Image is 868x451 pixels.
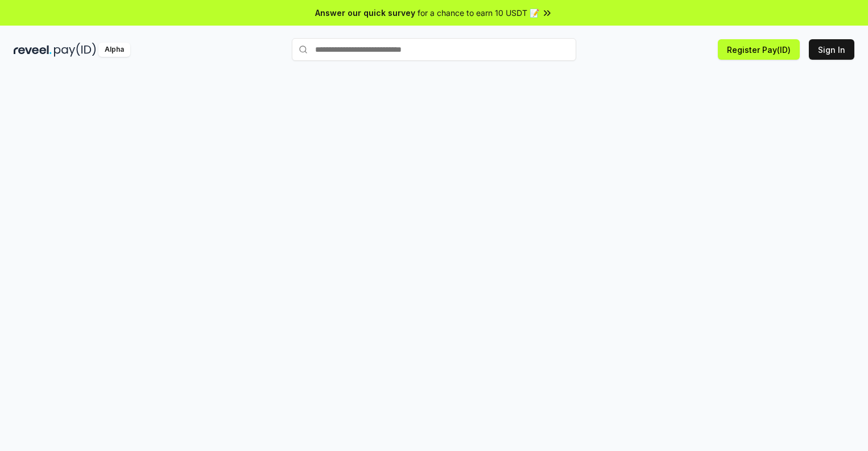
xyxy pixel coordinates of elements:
[718,39,800,60] button: Register Pay(ID)
[98,43,130,57] div: Alpha
[14,43,52,57] img: reveel_dark
[54,43,96,57] img: pay_id
[418,7,539,19] span: for a chance to earn 10 USDT 📝
[809,39,854,60] button: Sign In
[315,7,415,19] span: Answer our quick survey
